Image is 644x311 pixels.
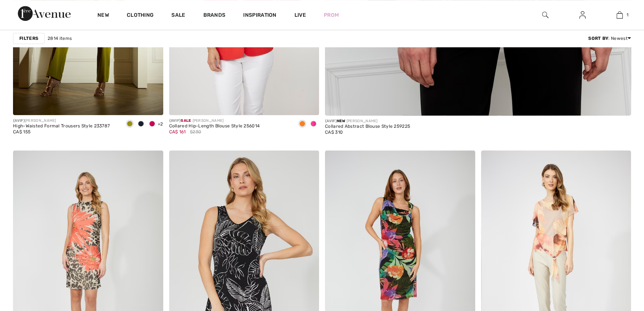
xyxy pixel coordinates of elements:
[325,119,337,123] strong: {AVIF}
[588,36,608,41] strong: Sort By
[203,12,226,20] a: Brands
[627,12,628,18] span: 1
[13,118,110,124] div: [PERSON_NAME]
[324,11,339,19] a: Prom
[337,119,345,123] span: New
[158,121,163,127] span: +2
[601,10,638,19] a: 1
[190,128,201,135] span: $230
[97,12,109,20] a: New
[48,35,72,42] span: 2814 items
[171,12,185,20] a: Sale
[146,118,158,130] div: Geranium
[297,118,308,130] div: Papaya
[169,118,260,124] div: [PERSON_NAME]
[169,124,260,129] div: Collared Hip-Length Blouse Style 256014
[294,11,306,19] a: Live
[135,118,146,130] div: Midnight Blue
[325,130,343,135] span: CA$ 310
[325,124,410,129] div: Collared Abstract Blouse Style 259225
[573,10,592,20] a: Sign In
[169,129,186,134] span: CA$ 161
[13,124,110,129] div: High-Waisted Formal Trousers Style 233787
[308,118,319,130] div: Bright pink
[127,12,154,20] a: Clothing
[325,118,410,124] div: [PERSON_NAME]
[616,10,623,19] img: My Bag
[542,10,548,19] img: search the website
[13,129,30,134] span: CA$ 155
[181,118,191,123] span: Sale
[18,6,71,21] img: 1ère Avenue
[124,118,135,130] div: Fern
[243,12,276,20] span: Inspiration
[579,10,586,19] img: My Info
[19,35,38,42] strong: Filters
[169,118,181,123] strong: {AVIF}
[13,118,25,123] strong: {AVIF}
[588,35,631,42] div: : Newest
